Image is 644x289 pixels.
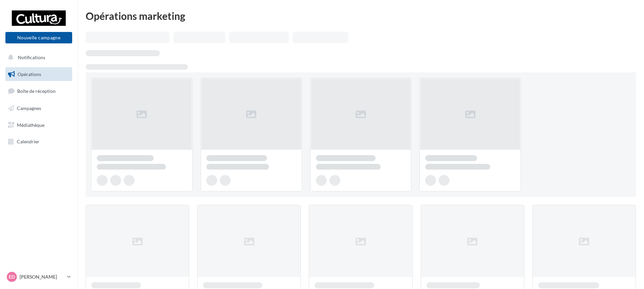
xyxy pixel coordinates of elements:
span: Boîte de réception [17,88,56,94]
a: Médiathèque [4,118,74,132]
div: Opérations marketing [86,11,636,21]
a: Campagnes [4,101,74,115]
a: Opérations [4,67,74,81]
span: Opérations [18,71,41,77]
span: Campagnes [17,105,41,111]
a: Calendrier [4,135,74,149]
button: Nouvelle campagne [5,32,72,43]
span: Notifications [18,55,45,60]
p: [PERSON_NAME] [20,274,64,280]
a: Boîte de réception [4,84,74,98]
span: Calendrier [17,139,39,144]
span: ED [9,274,15,280]
button: Notifications [4,50,71,65]
a: ED [PERSON_NAME] [5,270,72,283]
span: Médiathèque [17,122,45,128]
